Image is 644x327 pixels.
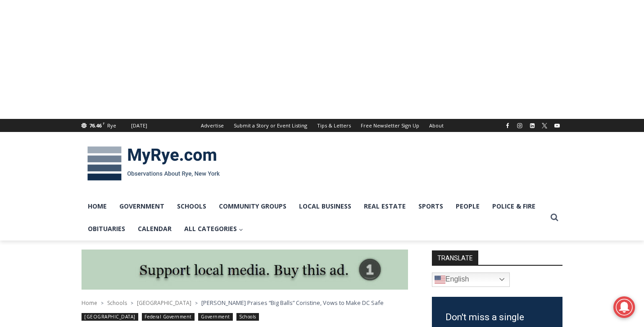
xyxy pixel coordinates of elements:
[312,119,356,132] a: Tips & Letters
[184,224,243,234] span: All Categories
[356,119,424,132] a: Free Newsletter Sign Up
[131,300,133,306] span: >
[449,195,486,218] a: People
[502,120,513,131] a: Facebook
[486,195,542,218] a: Police & Fire
[552,120,562,131] a: YouTube
[82,250,408,290] img: support local media, buy this ad
[527,120,538,131] a: Linkedin
[539,120,550,131] a: X
[514,120,525,131] a: Instagram
[198,313,232,321] a: Government
[82,299,97,307] a: Home
[435,274,445,285] img: en
[131,122,147,130] div: [DATE]
[229,119,312,132] a: Submit a Story or Event Listing
[412,195,449,218] a: Sports
[432,272,510,287] a: English
[196,119,449,132] nav: Secondary Navigation
[546,209,562,226] button: View Search Form
[432,250,478,265] strong: TRANSLATE
[82,218,132,240] a: Obituaries
[358,195,412,218] a: Real Estate
[82,313,138,321] a: [GEOGRAPHIC_DATA]
[82,195,113,218] a: Home
[424,119,449,132] a: About
[195,300,198,306] span: >
[103,121,105,126] span: F
[137,299,191,307] a: [GEOGRAPHIC_DATA]
[107,122,116,130] div: Rye
[171,195,213,218] a: Schools
[82,140,226,187] img: MyRye.com
[113,195,171,218] a: Government
[293,195,358,218] a: Local Business
[213,195,293,218] a: Community Groups
[89,122,101,129] span: 76.46
[101,300,104,306] span: >
[178,218,249,240] a: All Categories
[82,195,546,241] nav: Primary Navigation
[82,298,408,307] nav: Breadcrumbs
[107,299,127,307] a: Schools
[142,313,194,321] a: Federal Government
[132,218,178,240] a: Calendar
[236,313,259,321] a: Schools
[201,299,384,307] span: [PERSON_NAME] Praises “Big Balls” Coristine, Vows to Make DC Safe
[196,119,229,132] a: Advertise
